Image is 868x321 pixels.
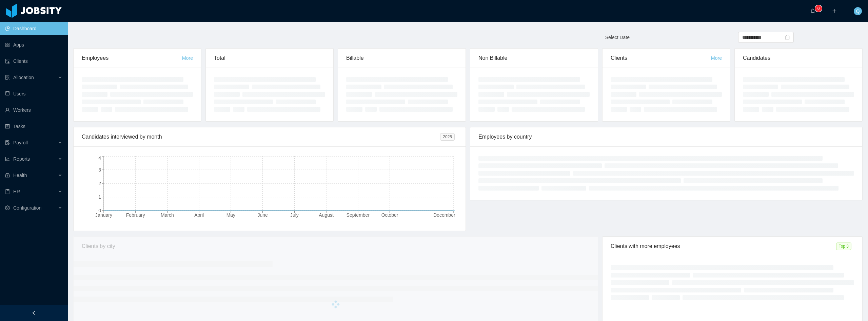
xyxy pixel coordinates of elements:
i: icon: medicine-box [5,173,10,178]
i: icon: plus [832,8,837,13]
div: Candidates interviewed by month [82,127,440,146]
div: Clients with more employees [611,237,836,256]
span: Top 3 [836,243,851,250]
i: icon: calendar [785,35,790,40]
div: Candidates [743,49,854,68]
a: icon: userWorkers [5,103,62,117]
div: Employees by country [478,127,854,146]
div: Billable [346,49,457,68]
div: Non Billable [478,49,590,68]
i: icon: solution [5,75,10,80]
tspan: September [347,212,370,218]
span: HR [13,189,20,194]
a: icon: auditClients [5,54,62,68]
span: Reports [13,156,30,162]
div: Clients [611,49,711,68]
sup: 0 [815,5,822,12]
tspan: 1 [98,194,101,200]
tspan: 3 [98,167,101,173]
a: icon: appstoreApps [5,38,62,52]
tspan: April [194,212,204,218]
a: More [182,55,193,61]
tspan: May [226,212,235,218]
a: icon: pie-chartDashboard [5,22,62,35]
tspan: June [257,212,268,218]
tspan: 2 [98,181,101,186]
i: icon: line-chart [5,157,10,161]
tspan: July [290,212,299,218]
span: 2025 [440,133,455,141]
tspan: January [95,212,112,218]
tspan: August [319,212,334,218]
tspan: 0 [98,208,101,213]
a: More [711,55,722,61]
tspan: October [381,212,398,218]
span: Allocation [13,75,34,80]
a: icon: robotUsers [5,87,62,101]
div: Total [214,49,325,68]
span: Q [856,7,860,15]
span: Select Date [605,35,630,40]
tspan: March [161,212,174,218]
a: icon: profileTasks [5,120,62,133]
tspan: 4 [98,155,101,161]
i: icon: setting [5,206,10,210]
div: Employees [82,49,182,68]
i: icon: bell [810,8,815,13]
tspan: December [433,212,455,218]
span: Payroll [13,140,28,145]
tspan: February [126,212,145,218]
i: icon: book [5,189,10,194]
span: Health [13,173,27,178]
span: Configuration [13,205,41,211]
i: icon: file-protect [5,140,10,145]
